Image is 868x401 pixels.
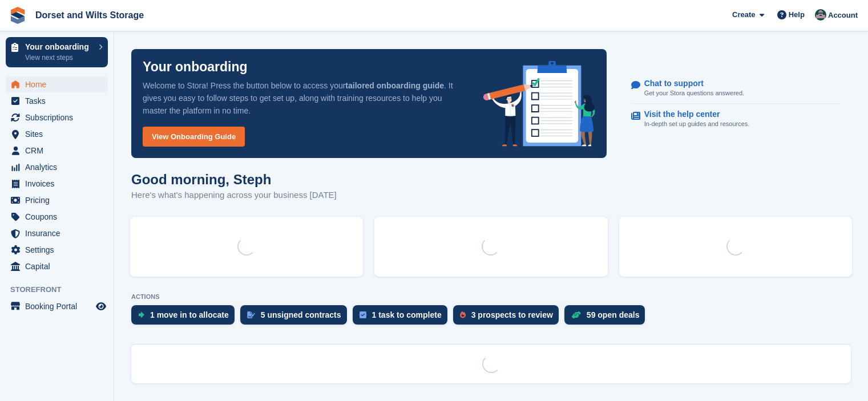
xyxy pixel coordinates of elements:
[240,305,353,330] a: 5 unsigned contracts
[25,209,94,225] span: Coupons
[25,192,94,208] span: Pricing
[25,43,93,51] p: Your onboarding
[644,88,744,98] p: Get your Stora questions answered.
[564,305,651,330] a: 59 open deals
[828,10,858,21] span: Account
[644,110,741,119] p: Visit the help center
[372,310,442,319] div: 1 task to complete
[25,298,94,314] span: Booking Portal
[6,126,108,142] a: menu
[631,104,840,135] a: Visit the help center In-depth set up guides and resources.
[353,305,453,330] a: 1 task to complete
[6,37,108,67] a: Your onboarding View next steps
[6,159,108,175] a: menu
[644,79,735,88] p: Chat to support
[143,127,245,147] a: View Onboarding Guide
[25,242,94,258] span: Settings
[131,189,337,202] p: Here's what's happening across your business [DATE]
[25,143,94,159] span: CRM
[25,225,94,241] span: Insurance
[138,311,144,318] img: move_ins_to_allocate_icon-fdf77a2bb77ea45bf5b3d319d69a93e2d87916cf1d5bf7949dd705db3b84f3ca.svg
[143,60,248,74] p: Your onboarding
[453,305,564,330] a: 3 prospects to review
[25,159,94,175] span: Analytics
[247,311,255,318] img: contract_signature_icon-13c848040528278c33f63329250d36e43548de30e8caae1d1a13099fd9432cc5.svg
[143,79,465,117] p: Welcome to Stora! Press the button below to access your . It gives you easy to follow steps to ge...
[25,93,94,109] span: Tasks
[644,119,750,129] p: In-depth set up guides and resources.
[25,76,94,92] span: Home
[6,298,108,314] a: menu
[25,176,94,192] span: Invoices
[25,126,94,142] span: Sites
[6,93,108,109] a: menu
[261,310,341,319] div: 5 unsigned contracts
[6,76,108,92] a: menu
[6,209,108,225] a: menu
[6,143,108,159] a: menu
[789,9,805,21] span: Help
[6,192,108,208] a: menu
[9,7,26,24] img: stora-icon-8386f47178a22dfd0bd8f6a31ec36ba5ce8667c1dd55bd0f319d3a0aa187defe.svg
[131,293,851,301] p: ACTIONS
[6,258,108,274] a: menu
[131,305,240,330] a: 1 move in to allocate
[483,61,595,147] img: onboarding-info-6c161a55d2c0e0a8cae90662b2fe09162a5109e8cc188191df67fb4f79e88e88.svg
[6,110,108,125] a: menu
[6,176,108,192] a: menu
[571,311,581,319] img: deal-1b604bf984904fb50ccaf53a9ad4b4a5d6e5aea283cecdc64d6e3604feb123c2.svg
[25,52,93,63] p: View next steps
[131,172,337,187] h1: Good morning, Steph
[10,284,114,295] span: Storefront
[94,299,108,313] a: Preview store
[815,9,826,21] img: Steph Chick
[6,225,108,241] a: menu
[150,310,229,319] div: 1 move in to allocate
[360,311,366,318] img: task-75834270c22a3079a89374b754ae025e5fb1db73e45f91037f5363f120a921f8.svg
[345,81,444,90] strong: tailored onboarding guide
[31,6,148,25] a: Dorset and Wilts Storage
[25,258,94,274] span: Capital
[732,9,755,21] span: Create
[25,110,94,125] span: Subscriptions
[460,311,466,318] img: prospect-51fa495bee0391a8d652442698ab0144808aea92771e9ea1ae160a38d050c398.svg
[587,310,640,319] div: 59 open deals
[631,73,840,104] a: Chat to support Get your Stora questions answered.
[6,242,108,258] a: menu
[471,310,553,319] div: 3 prospects to review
